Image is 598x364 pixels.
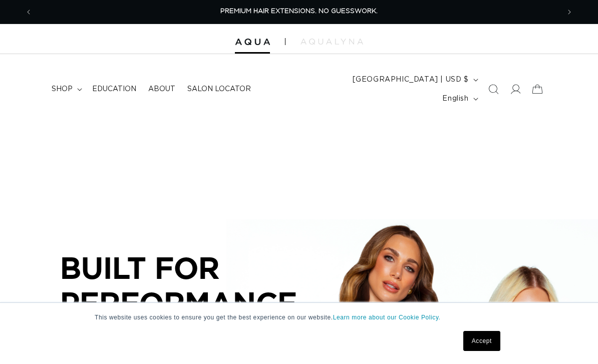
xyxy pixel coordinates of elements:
a: Education [86,79,142,100]
button: [GEOGRAPHIC_DATA] | USD $ [347,70,482,89]
button: English [436,89,482,108]
summary: Search [482,78,504,100]
button: Previous announcement [18,3,40,22]
span: shop [52,85,73,94]
a: About [142,79,181,100]
button: Next announcement [558,3,580,22]
span: [GEOGRAPHIC_DATA] | USD $ [353,75,469,85]
span: About [148,85,175,94]
a: Accept [463,331,500,351]
span: English [442,94,468,104]
img: Aqua Hair Extensions [235,39,270,46]
a: Learn more about our Cookie Policy. [333,314,441,321]
span: PREMIUM HAIR EXTENSIONS. NO GUESSWORK. [220,8,378,15]
span: Salon Locator [187,85,251,94]
span: Education [92,85,136,94]
p: This website uses cookies to ensure you get the best experience on our website. [95,313,503,322]
img: aqualyna.com [301,39,363,45]
summary: shop [46,79,86,100]
a: Salon Locator [181,79,257,100]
